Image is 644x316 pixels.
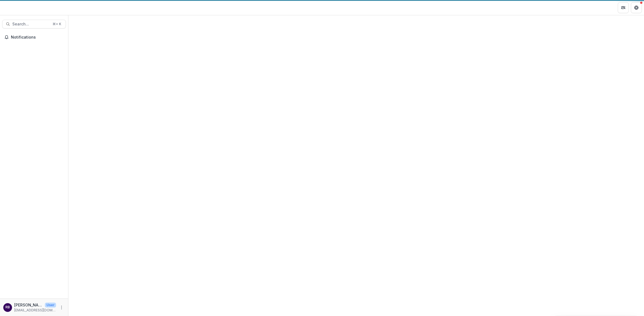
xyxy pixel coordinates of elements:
[12,22,49,27] span: Search...
[51,21,62,27] div: ⌘ + K
[618,2,629,13] button: Partners
[631,2,642,13] button: Get Help
[5,306,10,309] div: Rose Brookhouse
[11,35,64,40] span: Notifications
[2,33,66,42] button: Notifications
[58,304,65,311] button: More
[71,4,94,11] nav: breadcrumb
[14,302,43,308] p: [PERSON_NAME]
[14,308,56,313] p: [EMAIL_ADDRESS][DOMAIN_NAME]
[45,303,56,308] p: User
[2,20,66,28] button: Search...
